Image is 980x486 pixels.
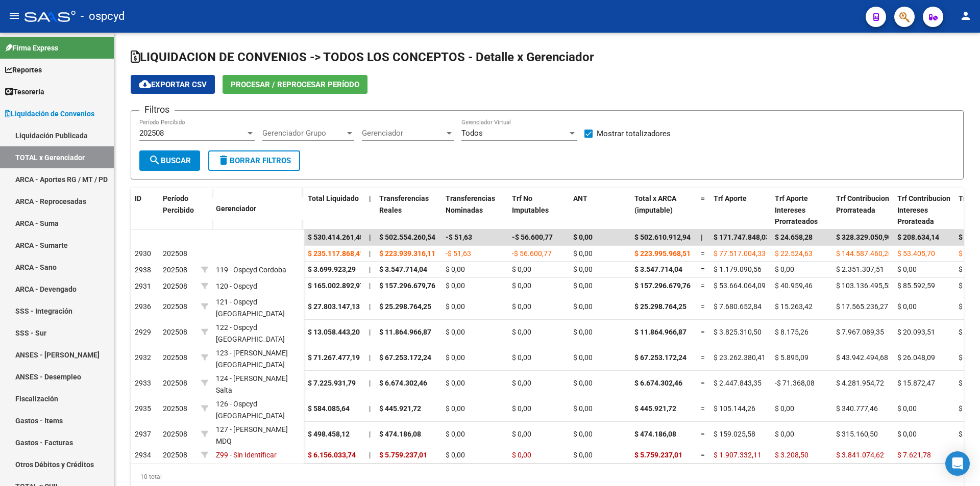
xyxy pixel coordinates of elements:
[897,249,935,258] span: $ 53.405,70
[379,430,421,438] span: $ 474.186,08
[163,194,194,214] span: Período Percibido
[369,404,371,413] span: |
[8,10,20,22] mat-icon: menu
[216,425,288,445] span: 127 - [PERSON_NAME] MDQ
[701,233,703,241] span: |
[634,451,682,459] span: $ 5.759.237,01
[139,78,151,90] mat-icon: cloud_download
[212,198,304,220] datatable-header-cell: Gerenciador
[836,249,892,258] span: $ 144.587.460,26
[836,353,888,362] span: $ 43.942.494,68
[216,204,256,213] span: Gerenciador
[159,188,197,231] datatable-header-cell: Período Percibido
[897,302,917,311] span: $ 0,00
[369,265,371,273] span: |
[369,451,371,459] span: |
[308,265,356,273] span: $ 3.699.923,29
[217,156,291,165] span: Borrar Filtros
[375,188,442,233] datatable-header-cell: Transferencias Reales
[308,194,359,202] span: Total Liquidado
[135,430,151,438] span: 2937
[163,302,187,311] span: 202508
[163,282,187,290] span: 202508
[597,127,671,140] span: Mostrar totalizadores
[573,451,593,459] span: $ 0,00
[446,249,471,258] span: -$ 51,63
[365,188,375,233] datatable-header-cell: |
[634,265,682,273] span: $ 3.547.714,04
[634,249,691,258] span: $ 223.995.968,51
[131,75,215,94] button: Exportar CSV
[714,194,747,202] span: Trf Aporte
[701,328,705,336] span: =
[897,379,935,387] span: $ 15.872,47
[379,265,427,273] span: $ 3.547.714,04
[573,265,593,273] span: $ 0,00
[163,379,187,387] span: 202508
[131,188,159,231] datatable-header-cell: ID
[379,404,421,413] span: $ 445.921,72
[139,80,207,89] span: Exportar CSV
[216,400,285,431] span: 126 - Ospcyd [GEOGRAPHIC_DATA][PERSON_NAME]
[775,404,794,413] span: $ 0,00
[897,353,935,362] span: $ 26.048,09
[512,265,531,273] span: $ 0,00
[701,404,705,413] span: =
[81,5,125,28] span: - ospcyd
[634,233,691,241] span: $ 502.610.912,94
[701,379,705,387] span: =
[714,282,766,290] span: $ 53.664.064,09
[139,150,200,171] button: Buscar
[714,451,762,459] span: $ 1.907.332,11
[775,249,813,258] span: $ 22.524,63
[634,328,687,336] span: $ 11.864.966,87
[634,194,676,214] span: Total x ARCA (imputable)
[163,328,187,336] span: 202508
[836,233,892,241] span: $ 328.329.050,90
[573,302,593,311] span: $ 0,00
[5,42,58,54] span: Firma Express
[135,328,151,336] span: 2929
[308,404,350,413] span: $ 584.085,64
[775,194,818,226] span: Trf Aporte Intereses Prorrateados
[573,353,593,362] span: $ 0,00
[446,194,495,214] span: Transferencias Nominadas
[135,282,151,290] span: 2931
[446,282,465,290] span: $ 0,00
[714,430,755,438] span: $ 159.025,58
[512,328,531,336] span: $ 0,00
[139,103,175,117] h3: Filtros
[135,266,151,274] span: 2938
[163,249,187,258] span: 202508
[714,404,755,413] span: $ 105.144,26
[369,249,371,258] span: |
[775,233,813,241] span: $ 24.658,28
[573,328,593,336] span: $ 0,00
[308,302,360,311] span: $ 27.803.147,13
[775,451,808,459] span: $ 3.208,50
[701,302,705,311] span: =
[446,404,465,413] span: $ 0,00
[163,353,187,362] span: 202508
[262,129,345,138] span: Gerenciador Grupo
[379,233,435,241] span: $ 502.554.260,54
[945,451,970,476] div: Open Intercom Messenger
[135,404,151,413] span: 2935
[512,249,552,258] span: -$ 56.600,77
[163,430,187,438] span: 202508
[512,194,549,214] span: Trf No Imputables
[308,233,364,241] span: $ 530.414.261,48
[709,188,771,233] datatable-header-cell: Trf Aporte
[231,80,359,89] span: Procesar / Reprocesar período
[897,233,939,241] span: $ 208.634,14
[512,379,531,387] span: $ 0,00
[573,430,593,438] span: $ 0,00
[959,379,978,387] span: $ 0,00
[836,265,884,273] span: $ 2.351.307,51
[135,194,141,202] span: ID
[701,353,705,362] span: =
[369,302,371,311] span: |
[897,451,931,459] span: $ 7.621,78
[512,302,531,311] span: $ 0,00
[216,323,285,343] span: 122 - Ospcyd [GEOGRAPHIC_DATA]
